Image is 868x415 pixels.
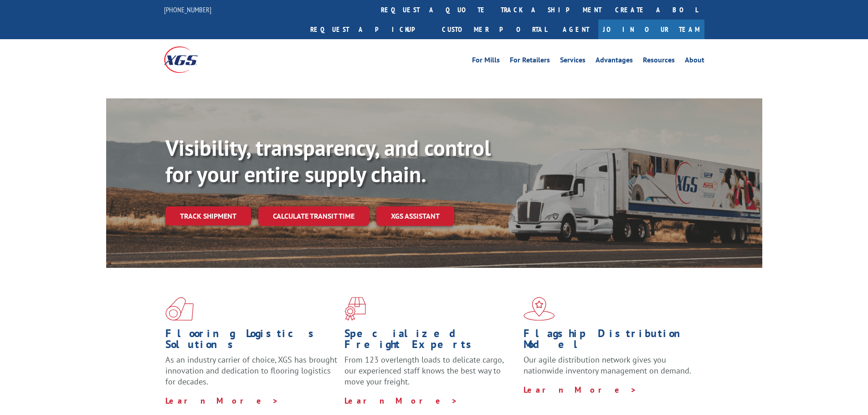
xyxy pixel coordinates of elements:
[524,328,696,354] h1: Flagship Distribution Model
[165,328,338,354] h1: Flooring Logistics Solutions
[165,297,194,321] img: xgs-icon-total-supply-chain-intelligence-red
[510,56,550,67] a: For Retailers
[598,20,704,39] a: Join Our Team
[376,206,454,226] a: XGS ASSISTANT
[643,56,675,67] a: Resources
[344,297,366,321] img: xgs-icon-focused-on-flooring-red
[472,56,500,67] a: For Mills
[685,56,704,67] a: About
[596,56,633,67] a: Advantages
[165,395,279,406] a: Learn More >
[303,20,435,39] a: Request a pickup
[435,20,554,39] a: Customer Portal
[165,206,251,225] a: Track shipment
[524,297,555,321] img: xgs-icon-flagship-distribution-model-red
[164,5,211,14] a: [PHONE_NUMBER]
[560,56,586,67] a: Services
[524,384,637,395] a: Learn More >
[344,328,517,354] h1: Specialized Freight Experts
[344,354,517,395] p: From 123 overlength loads to delicate cargo, our experienced staff knows the best way to move you...
[554,20,598,39] a: Agent
[258,206,369,226] a: Calculate transit time
[165,354,337,387] span: As an industry carrier of choice, XGS has brought innovation and dedication to flooring logistics...
[165,133,491,188] b: Visibility, transparency, and control for your entire supply chain.
[344,395,458,406] a: Learn More >
[524,354,691,376] span: Our agile distribution network gives you nationwide inventory management on demand.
